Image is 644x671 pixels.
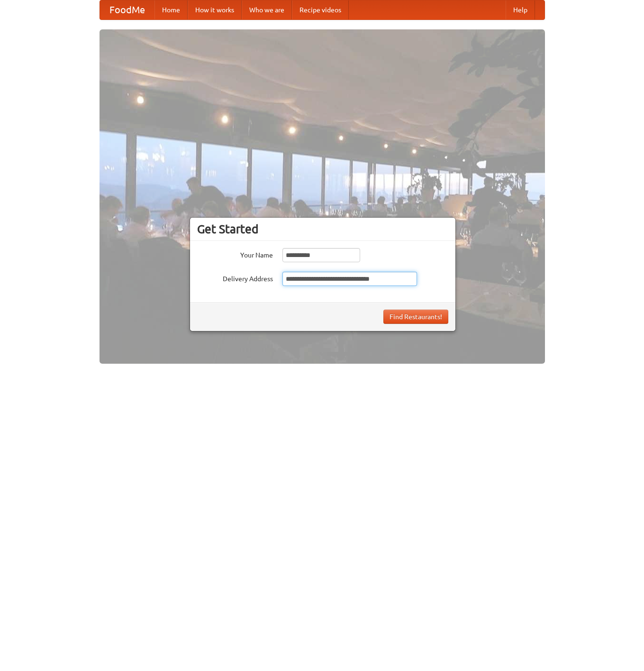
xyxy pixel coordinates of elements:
a: FoodMe [100,0,154,19]
button: Find Restaurants! [383,310,448,324]
h3: Get Started [197,222,448,236]
label: Delivery Address [197,272,273,284]
a: Home [154,0,188,19]
a: Who we are [242,0,292,19]
label: Your Name [197,248,273,260]
a: Recipe videos [292,0,349,19]
a: Help [506,0,535,19]
a: How it works [188,0,242,19]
